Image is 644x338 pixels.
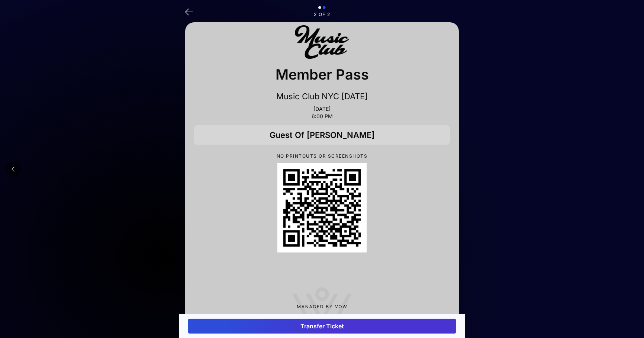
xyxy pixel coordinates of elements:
[194,113,450,119] p: 6:00 PM
[194,154,450,159] p: NO PRINTOUTS OR SCREENSHOTS
[194,91,450,102] p: Music Club NYC [DATE]
[188,319,456,334] button: Transfer Ticket
[185,12,459,17] p: 2 of 2
[277,163,367,252] div: QR Code
[194,64,450,85] p: Member Pass
[194,106,450,112] p: [DATE]
[194,125,450,145] div: Guest Of [PERSON_NAME]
